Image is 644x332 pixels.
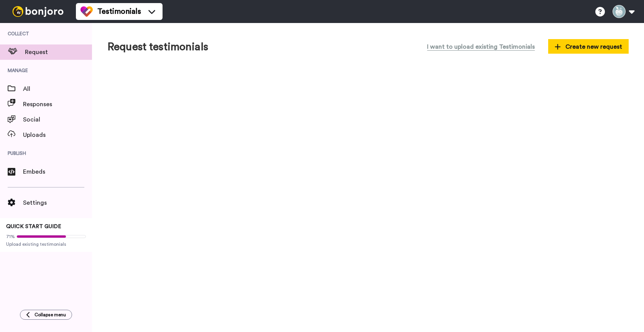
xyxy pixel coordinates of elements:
[23,198,92,207] span: Settings
[107,41,208,53] h1: Request testimonials
[6,233,15,240] span: 71%
[25,48,92,57] span: Request
[23,84,92,94] span: All
[23,167,92,176] span: Embeds
[6,241,86,247] span: Upload existing testimonials
[555,42,622,51] span: Create new request
[548,39,629,54] button: Create new request
[23,100,92,109] span: Responses
[34,312,66,318] span: Collapse menu
[23,130,92,140] span: Uploads
[6,224,61,229] span: QUICK START GUIDE
[97,6,141,17] span: Testimonials
[80,5,93,18] img: tm-color.svg
[23,115,92,124] span: Social
[421,38,540,55] button: I want to upload existing Testimonials
[9,6,67,17] img: bj-logo-header-white.svg
[20,310,72,320] button: Collapse menu
[427,42,535,51] span: I want to upload existing Testimonials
